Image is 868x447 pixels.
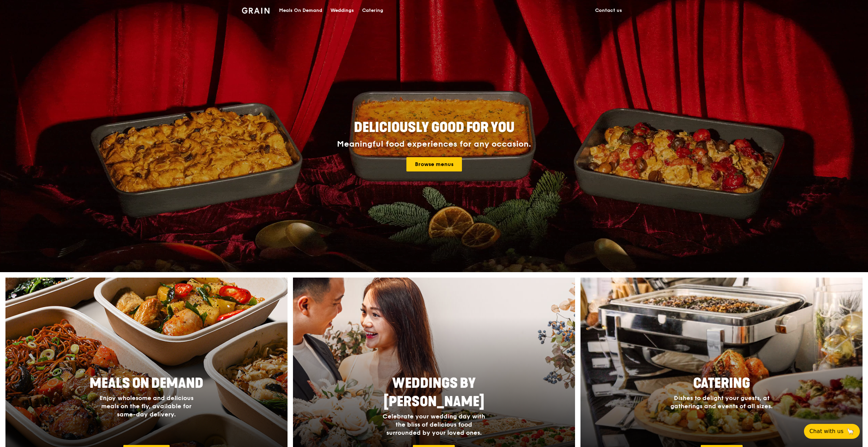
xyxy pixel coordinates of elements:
[354,119,514,136] span: Deliciously good for you
[330,0,354,21] div: Weddings
[326,0,358,21] a: Weddings
[670,394,773,410] span: Dishes to delight your guests, at gatherings and events of all sizes.
[809,427,843,435] span: Chat with us
[406,157,462,171] a: Browse menus
[383,413,485,436] span: Celebrate your wedding day with the bliss of delicious food surrounded by your loved ones.
[591,0,626,21] a: Contact us
[384,375,484,410] span: Weddings by [PERSON_NAME]
[362,0,383,21] div: Catering
[804,424,860,439] button: Chat with us🦙
[358,0,387,21] a: Catering
[311,139,557,149] div: Meaningful food experiences for any occasion.
[90,375,203,392] span: Meals On Demand
[693,375,750,392] span: Catering
[242,7,269,14] img: Grain
[846,427,854,435] span: 🦙
[279,0,322,21] div: Meals On Demand
[99,394,193,418] span: Enjoy wholesome and delicious meals on the fly, available for same-day delivery.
